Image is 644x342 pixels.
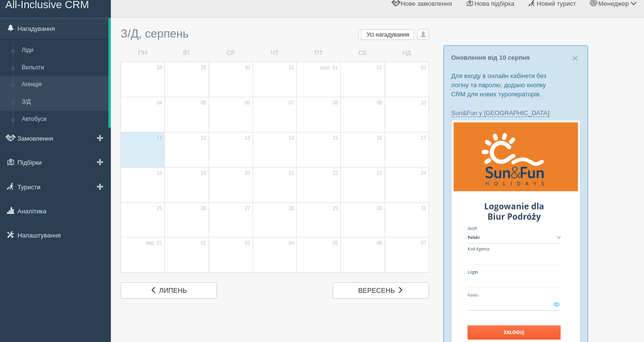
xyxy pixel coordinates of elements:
td: ПТ [297,45,341,62]
span: 10 [421,100,426,106]
span: 19 [201,170,206,177]
td: ВТ [165,45,209,62]
span: 28 [289,205,294,212]
span: 14 [289,135,294,142]
span: 07 [289,100,294,106]
td: ЧТ [253,45,296,62]
span: 27 [245,205,250,212]
p: : [451,108,580,118]
span: вересень [358,287,395,294]
span: 25 [157,205,162,212]
a: З/Д [17,93,108,111]
span: 22 [333,170,338,177]
a: Вильоти [17,59,108,77]
a: Оновлення від 10 серпня [451,54,530,61]
a: вересень [333,282,429,299]
a: липень [121,282,217,299]
span: Усі нагадування [367,31,410,38]
span: 03 [245,240,250,247]
span: 28 [157,65,162,71]
span: 05 [201,100,206,106]
span: 04 [157,100,162,106]
span: 13 [245,135,250,142]
a: Sun&Fun у [GEOGRAPHIC_DATA] [451,109,549,117]
td: НД [385,45,429,62]
span: 08 [333,100,338,106]
span: серп. 01 [320,65,338,71]
span: 21 [289,170,294,177]
span: вер. 01 [146,240,162,247]
span: 31 [421,205,426,212]
span: 26 [201,205,206,212]
span: липень [159,287,187,294]
h3: З/Д, серпень [121,27,429,40]
span: 29 [333,205,338,212]
span: 02 [377,65,382,71]
button: Close [572,53,578,63]
span: 05 [333,240,338,247]
span: × [572,53,578,64]
span: 11 [157,135,162,142]
span: 30 [245,65,250,71]
span: 15 [333,135,338,142]
span: 31 [289,65,294,71]
a: Автобуси [17,111,108,128]
p: Для входу в онлайн кабінети без логіну та паролю, додано кнопку CRM для нових туроператорів. [451,71,580,99]
span: 12 [201,135,206,142]
td: ПН [121,45,165,62]
span: 24 [421,170,426,177]
span: 17 [421,135,426,142]
span: 07 [421,240,426,247]
span: 16 [377,135,382,142]
span: 06 [245,100,250,106]
span: 18 [157,170,162,177]
td: СР [209,45,253,62]
span: 09 [377,100,382,106]
a: Ліди [17,42,108,59]
td: СБ [341,45,385,62]
span: 20 [245,170,250,177]
span: 30 [377,205,382,212]
span: 23 [377,170,382,177]
span: 04 [289,240,294,247]
a: Агенція [17,76,108,93]
span: 03 [421,65,426,71]
span: 06 [377,240,382,247]
span: 29 [201,65,206,71]
span: 02 [201,240,206,247]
